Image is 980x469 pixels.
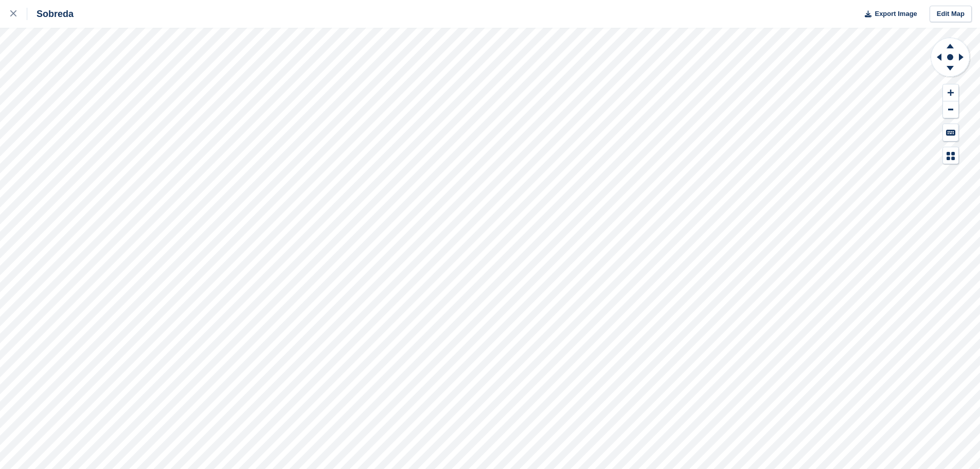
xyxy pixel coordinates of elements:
button: Zoom In [943,84,958,101]
span: Export Image [875,9,917,19]
button: Keyboard Shortcuts [943,124,958,141]
button: Zoom Out [943,101,958,118]
a: Edit Map [930,6,972,23]
div: Sobreda [27,8,74,20]
button: Export Image [859,6,917,23]
button: Map Legend [943,147,958,164]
